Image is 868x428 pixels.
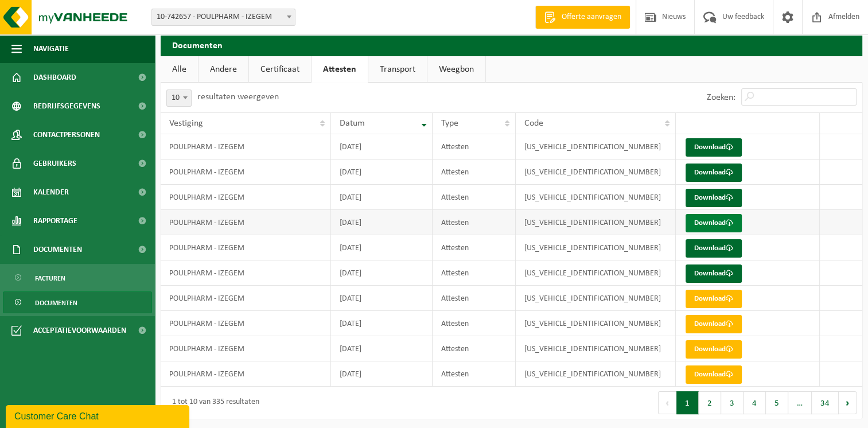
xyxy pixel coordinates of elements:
td: Attesten [433,260,516,286]
a: Facturen [3,267,152,289]
button: 2 [699,391,721,414]
td: POULPHARM - IZEGEM [161,235,331,260]
span: Documenten [35,292,77,314]
td: POULPHARM - IZEGEM [161,311,331,336]
span: 10 [166,90,192,107]
span: Code [524,119,543,128]
td: Attesten [433,286,516,311]
a: Offerte aanvragen [535,6,630,29]
span: 10-742657 - POULPHARM - IZEGEM [151,9,295,26]
span: Datum [340,119,365,128]
td: [US_VEHICLE_IDENTIFICATION_NUMBER] [516,235,676,260]
td: [DATE] [331,311,433,336]
td: [US_VEHICLE_IDENTIFICATION_NUMBER] [516,311,676,336]
td: [US_VEHICLE_IDENTIFICATION_NUMBER] [516,260,676,286]
td: POULPHARM - IZEGEM [161,336,331,361]
td: Attesten [433,159,516,185]
td: Attesten [433,185,516,210]
span: Dashboard [33,63,76,92]
button: 1 [676,391,699,414]
td: [DATE] [331,361,433,387]
span: Contactpersonen [33,120,100,149]
td: POULPHARM - IZEGEM [161,361,331,387]
button: Previous [658,391,676,414]
span: Navigatie [33,34,69,63]
td: [US_VEHICLE_IDENTIFICATION_NUMBER] [516,159,676,185]
a: Transport [368,56,427,83]
a: Weegbon [427,56,485,83]
a: Download [686,315,742,333]
td: POULPHARM - IZEGEM [161,210,331,235]
span: Vestiging [169,119,203,128]
td: Attesten [433,134,516,159]
td: [DATE] [331,210,433,235]
a: Download [686,214,742,232]
td: [DATE] [331,235,433,260]
td: [US_VEHICLE_IDENTIFICATION_NUMBER] [516,361,676,387]
a: Download [686,365,742,384]
label: Zoeken: [707,93,735,102]
a: Download [686,239,742,258]
button: 5 [766,391,788,414]
td: POULPHARM - IZEGEM [161,134,331,159]
a: Download [686,290,742,308]
iframe: chat widget [6,403,192,428]
h2: Documenten [161,33,862,56]
td: [DATE] [331,185,433,210]
td: POULPHARM - IZEGEM [161,159,331,185]
td: [DATE] [331,159,433,185]
a: Andere [198,56,248,83]
td: Attesten [433,210,516,235]
td: Attesten [433,361,516,387]
span: Bedrijfsgegevens [33,92,100,120]
span: Gebruikers [33,149,76,178]
td: [DATE] [331,336,433,361]
span: Facturen [35,267,65,289]
td: [US_VEHICLE_IDENTIFICATION_NUMBER] [516,286,676,311]
td: [US_VEHICLE_IDENTIFICATION_NUMBER] [516,336,676,361]
span: Offerte aanvragen [559,11,624,23]
a: Download [686,138,742,157]
span: Type [441,119,458,128]
button: 34 [812,391,839,414]
button: Next [839,391,857,414]
td: POULPHARM - IZEGEM [161,260,331,286]
td: Attesten [433,235,516,260]
td: [US_VEHICLE_IDENTIFICATION_NUMBER] [516,185,676,210]
button: 4 [744,391,766,414]
td: POULPHARM - IZEGEM [161,286,331,311]
td: [US_VEHICLE_IDENTIFICATION_NUMBER] [516,210,676,235]
span: Acceptatievoorwaarden [33,316,126,345]
a: Download [686,340,742,359]
label: resultaten weergeven [197,92,279,102]
td: [US_VEHICLE_IDENTIFICATION_NUMBER] [516,134,676,159]
td: Attesten [433,311,516,336]
a: Documenten [3,291,152,313]
td: [DATE] [331,286,433,311]
a: Download [686,264,742,283]
td: [DATE] [331,260,433,286]
td: Attesten [433,336,516,361]
span: Kalender [33,178,69,207]
a: Attesten [312,56,368,83]
a: Download [686,189,742,207]
span: 10 [167,90,191,106]
span: Rapportage [33,207,77,235]
td: POULPHARM - IZEGEM [161,185,331,210]
div: 1 tot 10 van 335 resultaten [166,392,259,413]
span: Documenten [33,235,82,264]
button: 3 [721,391,744,414]
a: Alle [161,56,198,83]
span: 10-742657 - POULPHARM - IZEGEM [152,9,295,25]
span: … [788,391,812,414]
a: Download [686,164,742,182]
td: [DATE] [331,134,433,159]
a: Certificaat [249,56,311,83]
